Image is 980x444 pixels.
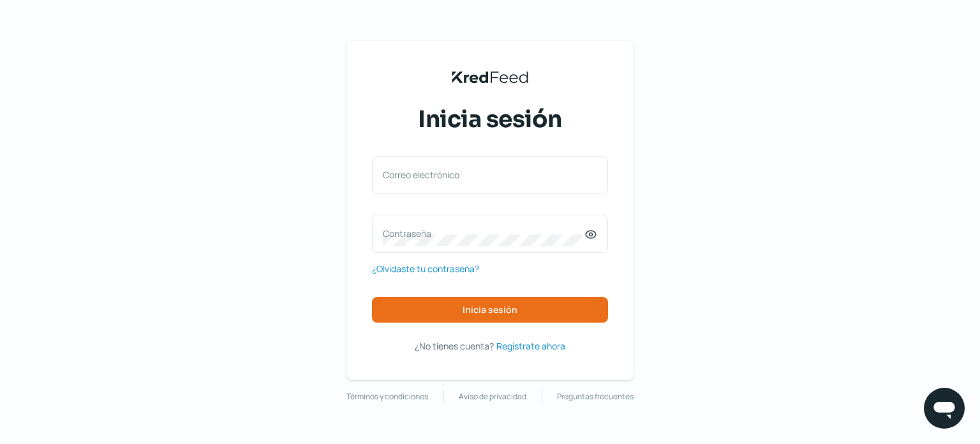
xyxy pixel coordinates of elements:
button: Inicia sesión [372,297,608,323]
a: Regístrate ahora [496,338,565,354]
label: Contraseña [383,227,584,240]
label: Correo electrónico [383,169,584,181]
a: Términos y condiciones [346,390,428,404]
span: Inicia sesión [418,103,562,135]
span: Inicia sesión [463,305,517,314]
a: Preguntas frecuentes [557,390,634,404]
a: Aviso de privacidad [459,390,526,404]
a: ¿Olvidaste tu contraseña? [372,261,479,277]
img: chatIcon [932,395,957,421]
span: ¿No tienes cuenta? [415,340,494,352]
